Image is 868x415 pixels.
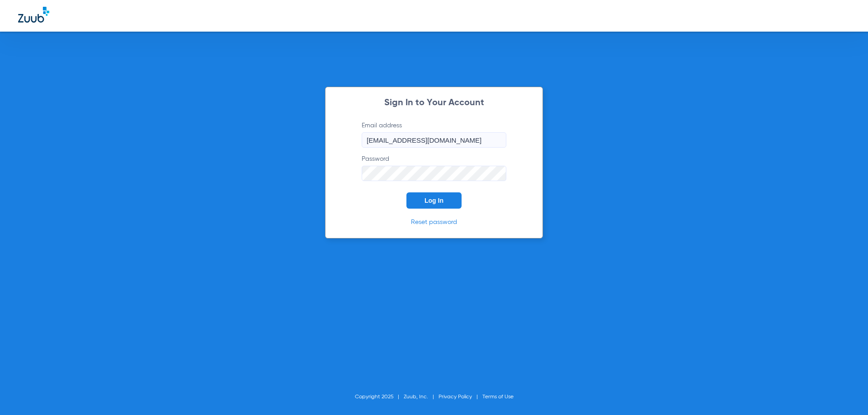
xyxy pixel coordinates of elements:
[425,197,443,204] span: Log In
[362,132,506,148] input: Email address
[406,192,462,209] button: Log In
[348,98,520,107] h2: Sign In to Your Account
[362,166,506,181] input: Password
[404,392,439,401] li: Zuub, Inc.
[362,121,506,148] label: Email address
[482,394,514,400] a: Terms of Use
[362,154,506,181] label: Password
[411,219,457,225] a: Reset password
[18,7,49,23] img: Zuub Logo
[439,394,472,400] a: Privacy Policy
[355,392,404,401] li: Copyright 2025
